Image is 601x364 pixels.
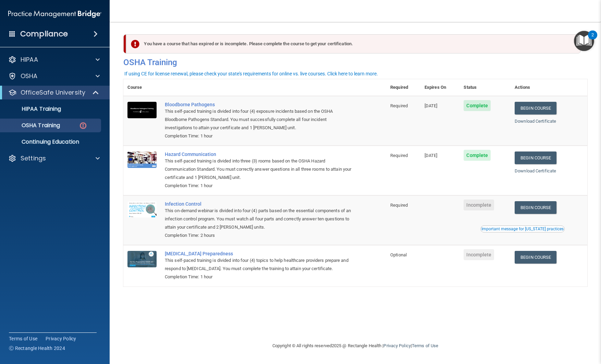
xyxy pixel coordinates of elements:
p: OSHA [21,72,38,80]
span: [DATE] [425,153,438,158]
a: Settings [8,154,100,162]
div: 2 [591,35,594,44]
a: Begin Course [515,102,556,114]
a: Privacy Policy [383,343,410,348]
span: Incomplete [464,199,494,210]
h4: Compliance [20,29,68,39]
p: OfficeSafe University [21,88,85,97]
span: Optional [390,252,407,257]
a: Hazard Communication [165,151,352,157]
span: Ⓒ Rectangle Health 2024 [9,345,65,352]
a: Terms of Use [9,335,37,342]
div: Completion Time: 2 hours [165,231,352,240]
h4: OSHA Training [123,58,587,67]
img: PMB logo [8,7,101,21]
a: Infection Control [165,201,352,207]
a: Begin Course [515,151,556,164]
button: If using CE for license renewal, please check your state's requirements for online vs. live cours... [123,70,379,77]
p: Settings [21,154,46,162]
div: This self-paced training is divided into four (4) exposure incidents based on the OSHA Bloodborne... [165,107,352,132]
span: [DATE] [425,103,438,108]
div: This self-paced training is divided into four (4) topics to help healthcare providers prepare and... [165,256,352,273]
p: HIPAA Training [4,106,61,112]
div: Important message for [US_STATE] practices [481,227,564,231]
div: Completion Time: 1 hour [165,132,352,140]
th: Expires On [420,79,460,96]
div: This on-demand webinar is divided into four (4) parts based on the essential components of an inf... [165,207,352,231]
a: Begin Course [515,201,556,214]
div: This self-paced training is divided into three (3) rooms based on the OSHA Hazard Communication S... [165,157,352,182]
a: HIPAA [8,56,100,64]
img: danger-circle.6113f641.png [79,121,87,130]
p: OSHA Training [4,122,60,129]
span: Required [390,103,408,108]
a: Begin Course [515,251,556,264]
button: Open Resource Center, 2 new notifications [574,31,594,51]
a: Download Certificate [515,119,556,124]
span: Incomplete [464,249,494,260]
span: Required [390,203,408,208]
span: Complete [464,100,491,111]
a: OSHA [8,72,100,80]
div: Copyright © All rights reserved 2025 @ Rectangle Health | | [230,335,480,357]
p: HIPAA [21,56,38,64]
div: You have a course that has expired or is incomplete. Please complete the course to get your certi... [126,34,581,53]
a: Privacy Policy [46,335,76,342]
a: OfficeSafe University [8,88,99,97]
div: Completion Time: 1 hour [165,273,352,281]
div: If using CE for license renewal, please check your state's requirements for online vs. live cours... [124,71,378,76]
img: exclamation-circle-solid-danger.72ef9ffc.png [131,40,139,48]
p: Continuing Education [4,138,98,145]
th: Actions [511,79,587,96]
th: Course [123,79,161,96]
th: Required [386,79,420,96]
button: Read this if you are a dental practitioner in the state of CA [480,226,565,232]
th: Status [459,79,511,96]
a: Download Certificate [515,168,556,173]
a: [MEDICAL_DATA] Preparedness [165,251,352,256]
span: Complete [464,150,491,161]
a: Bloodborne Pathogens [165,102,352,107]
span: Required [390,153,408,158]
a: Terms of Use [412,343,438,348]
div: Completion Time: 1 hour [165,182,352,190]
